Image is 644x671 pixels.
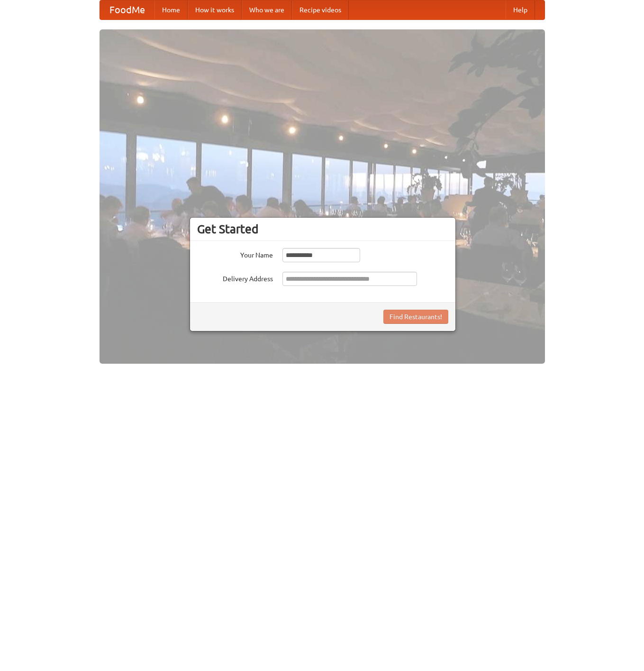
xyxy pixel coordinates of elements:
[292,0,349,19] a: Recipe videos
[242,0,292,19] a: Who we are
[197,248,273,260] label: Your Name
[100,0,154,19] a: FoodMe
[383,310,448,324] button: Find Restaurants!
[197,222,448,236] h3: Get Started
[506,0,535,19] a: Help
[154,0,188,19] a: Home
[197,272,273,284] label: Delivery Address
[188,0,242,19] a: How it works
